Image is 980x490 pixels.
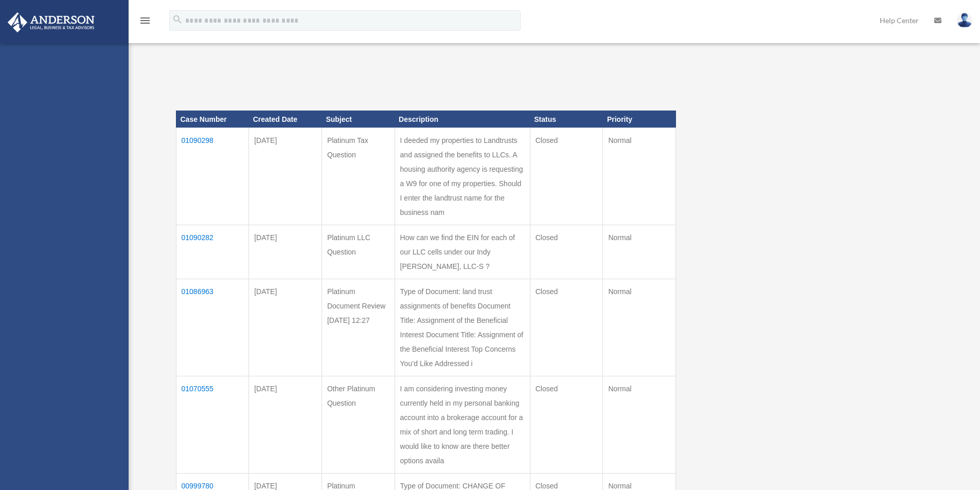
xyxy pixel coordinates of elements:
td: Closed [530,376,603,474]
th: Priority [603,111,676,128]
td: Closed [530,225,603,279]
th: Status [530,111,603,128]
td: Normal [603,225,676,279]
td: Platinum LLC Question [322,225,395,279]
img: Anderson Advisors Platinum Portal [5,12,98,32]
a: menu [139,18,151,27]
td: [DATE] [249,279,322,376]
td: [DATE] [249,128,322,225]
td: Other Platinum Question [322,376,395,474]
th: Created Date [249,111,322,128]
td: Type of Document: land trust assignments of benefits Document Title: Assignment of the Beneficial... [395,279,530,376]
td: Platinum Tax Question [322,128,395,225]
th: Case Number [176,111,249,128]
td: 01090282 [176,225,249,279]
td: Platinum Document Review [DATE] 12:27 [322,279,395,376]
td: 01090298 [176,128,249,225]
td: 01070555 [176,376,249,474]
td: Closed [530,279,603,376]
td: I deeded my properties to Landtrusts and assigned the benefits to LLCs. A housing authority agenc... [395,128,530,225]
td: [DATE] [249,376,322,474]
td: [DATE] [249,225,322,279]
td: Normal [603,376,676,474]
td: Normal [603,279,676,376]
th: Subject [322,111,395,128]
i: menu [139,14,151,27]
td: Normal [603,128,676,225]
td: Closed [530,128,603,225]
td: I am considering investing money currently held in my personal banking account into a brokerage a... [395,376,530,474]
th: Description [395,111,530,128]
img: User Pic [957,13,972,28]
i: search [172,14,183,25]
td: How can we find the EIN for each of our LLC cells under our Indy [PERSON_NAME], LLC-S ? [395,225,530,279]
td: 01086963 [176,279,249,376]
